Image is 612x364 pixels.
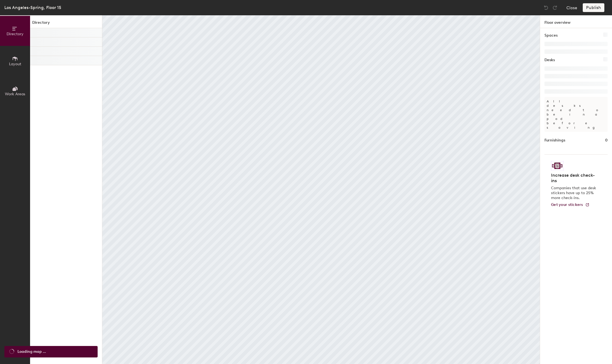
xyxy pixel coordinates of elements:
div: Los Angeles-Spring, Floor 15 [4,4,61,11]
span: Layout [9,62,21,66]
span: Loading map ... [18,349,46,355]
span: Get your stickers [551,202,583,207]
h1: 0 [605,137,608,143]
img: Undo [543,5,549,10]
img: Redo [552,5,558,10]
h1: Desks [544,57,555,63]
h1: Directory [30,20,102,28]
canvas: Map [102,15,540,364]
a: Get your stickers [551,203,590,207]
p: All desks need to be in a pod before saving [544,97,608,132]
h4: Increase desk check-ins [551,173,598,184]
h1: Spaces [544,32,558,39]
h1: Floor overview [540,15,612,28]
button: Close [566,3,577,12]
span: Directory [7,32,24,36]
span: Work Areas [5,92,25,96]
p: Companies that use desk stickers have up to 25% more check-ins. [551,186,598,200]
img: Sticker logo [551,161,564,170]
h1: Furnishings [544,137,565,143]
